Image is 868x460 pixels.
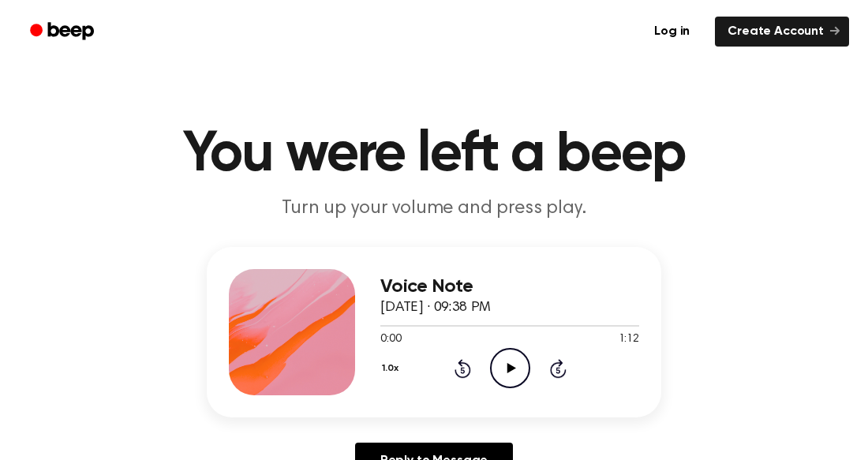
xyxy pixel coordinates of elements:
[380,276,639,297] h3: Voice Note
[380,355,404,382] button: 1.0x
[619,331,639,348] span: 1:12
[380,331,401,348] span: 0:00
[380,301,491,315] span: [DATE] · 09:38 PM
[19,17,108,47] a: Beep
[30,126,838,183] h1: You were left a beep
[715,17,849,47] a: Create Account
[638,13,705,50] a: Log in
[131,196,737,222] p: Turn up your volume and press play.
